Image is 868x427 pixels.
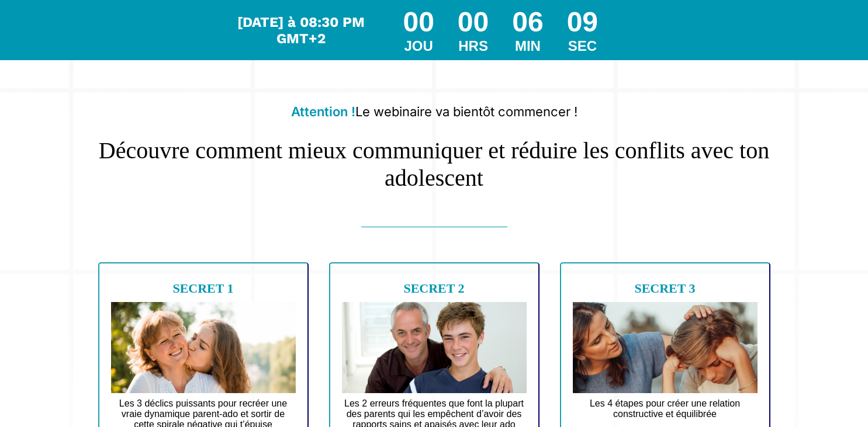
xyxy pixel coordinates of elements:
div: HRS [458,38,489,54]
div: SEC [567,38,598,54]
h2: Le webinaire va bientôt commencer ! [92,98,776,125]
b: SECRET 2 [403,281,464,296]
div: JOU [403,38,434,54]
img: 774e71fe38cd43451293438b60a23fce_Design_sans_titre_1.jpg [342,302,527,393]
img: 6e5ea48f4dd0521e46c6277ff4d310bb_Design_sans_titre_5.jpg [573,302,758,393]
img: d70f9ede54261afe2763371d391305a3_Design_sans_titre_4.jpg [111,302,296,393]
div: 00 [403,6,434,38]
div: 00 [458,6,489,38]
span: [DATE] à 08:30 PM GMT+2 [237,14,365,47]
div: 06 [512,6,543,38]
div: MIN [512,38,543,54]
h1: Découvre comment mieux communiquer et réduire les conflits avec ton adolescent [92,125,776,192]
b: SECRET 1 [172,281,233,296]
b: Attention ! [291,104,355,119]
b: SECRET 3 [634,281,695,296]
div: 09 [567,6,598,38]
div: Le webinar commence dans... [234,14,368,47]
